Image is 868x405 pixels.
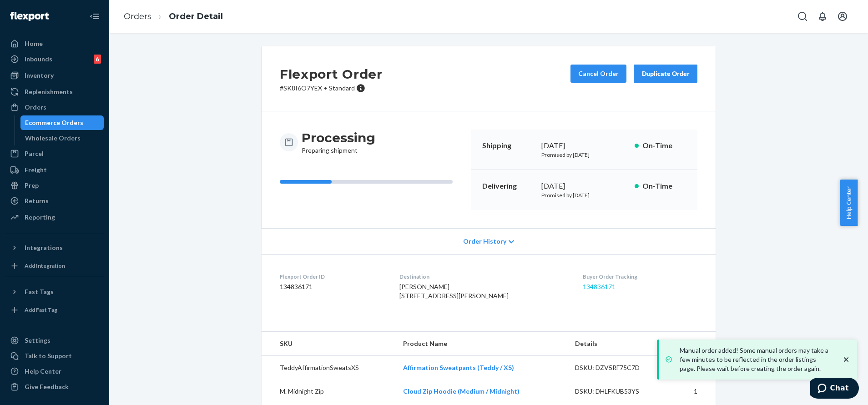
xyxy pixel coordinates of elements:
[25,306,57,314] div: Add Fast Tag
[280,65,383,84] h2: Flexport Order
[25,351,72,360] div: Talk to Support
[329,84,355,92] span: Standard
[10,12,49,21] img: Flexport logo
[124,11,151,21] a: Orders
[25,87,73,96] div: Replenishments
[25,71,54,80] div: Inventory
[5,333,104,348] a: Settings
[5,36,104,51] a: Home
[680,346,833,373] p: Manual order added! Some manual orders may take a few minutes to be reflected in the order listin...
[5,259,104,273] a: Add Integration
[280,84,383,93] p: # SK8I6O7YEX
[463,237,506,246] span: Order History
[86,7,104,25] button: Close Navigation
[482,181,534,191] p: Delivering
[302,130,375,146] h3: Processing
[396,332,568,356] th: Product Name
[403,364,514,371] a: Affirmation Sweatpants (Teddy / XS)
[5,210,104,225] a: Reporting
[668,332,716,356] th: Qty
[575,363,661,372] div: DSKU: DZV5RF75C7D
[833,7,852,25] button: Open account menu
[568,332,668,356] th: Details
[94,55,101,64] div: 6
[5,285,104,299] button: Fast Tags
[541,181,627,191] div: [DATE]
[583,273,697,280] dt: Buyer Order Tracking
[575,387,661,396] div: DSKU: DHLFKUB53YS
[262,380,396,403] td: M. Midnight Zip
[25,213,55,222] div: Reporting
[5,163,104,177] a: Freight
[25,118,83,127] div: Ecommerce Orders
[169,11,223,21] a: Order Detail
[25,103,46,112] div: Orders
[280,282,385,291] dd: 134836171
[570,65,626,83] button: Cancel Order
[5,303,104,317] a: Add Fast Tag
[25,181,39,190] div: Prep
[634,65,697,83] button: Duplicate Order
[280,273,385,280] dt: Flexport Order ID
[5,146,104,161] a: Parcel
[5,240,104,255] button: Integrations
[842,355,851,364] svg: close toast
[668,380,716,403] td: 1
[324,84,327,92] span: •
[25,134,81,143] div: Wholesale Orders
[399,283,509,300] span: [PERSON_NAME] [STREET_ADDRESS][PERSON_NAME]
[5,194,104,208] a: Returns
[5,68,104,83] a: Inventory
[5,178,104,193] a: Prep
[25,196,49,205] div: Returns
[262,332,396,356] th: SKU
[541,151,627,159] p: Promised by [DATE]
[642,140,686,151] p: On-Time
[5,85,104,99] a: Replenishments
[116,3,230,30] ol: breadcrumbs
[813,7,832,25] button: Open notifications
[25,243,63,252] div: Integrations
[25,367,61,376] div: Help Center
[399,273,569,280] dt: Destination
[20,115,104,130] a: Ecommerce Orders
[25,149,44,158] div: Parcel
[5,100,104,115] a: Orders
[642,181,686,191] p: On-Time
[5,349,104,363] button: Talk to Support
[403,387,520,395] a: Cloud Zip Hoodie (Medium / Midnight)
[25,336,50,345] div: Settings
[25,262,65,270] div: Add Integration
[641,69,690,78] div: Duplicate Order
[583,283,616,290] a: 134836171
[840,180,858,226] button: Help Center
[5,380,104,394] button: Give Feedback
[541,191,627,199] p: Promised by [DATE]
[5,52,104,66] a: Inbounds6
[25,39,43,48] div: Home
[262,356,396,380] td: TeddyAffirmationSweatsXS
[810,378,859,400] iframe: Opens a widget where you can chat to one of our agents
[25,55,52,64] div: Inbounds
[302,130,375,155] div: Preparing shipment
[25,382,69,391] div: Give Feedback
[20,131,104,145] a: Wholesale Orders
[793,7,812,25] button: Open Search Box
[482,140,534,151] p: Shipping
[541,140,627,151] div: [DATE]
[25,287,54,296] div: Fast Tags
[5,364,104,379] a: Help Center
[25,165,47,175] div: Freight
